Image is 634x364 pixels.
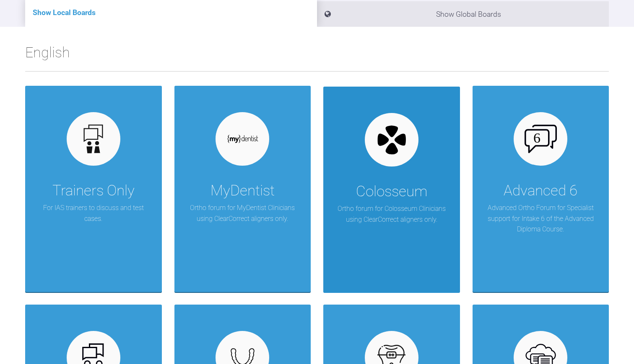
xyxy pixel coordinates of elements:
[485,203,597,235] p: Advanced Ortho Forum for Specialist support for Intake 6 of the Advanced Diploma Course.
[226,134,259,143] img: mydentist.1050c378.svg
[375,123,408,156] img: colosseum.3af2006a.svg
[25,41,609,71] h2: English
[317,1,609,27] li: Show Global Boards
[77,123,109,155] img: default.3be3f38f.svg
[356,180,427,203] div: Colosseum
[473,86,609,292] a: Advanced 6Advanced Ortho Forum for Specialist support for Intake 6 of the Advanced Diploma Course.
[187,203,299,224] p: Ortho forum for MyDentist Clinicians using ClearCorrect aligners only.
[52,179,135,203] div: Trainers Only
[525,125,557,153] img: advanced-6.cf6970cb.svg
[38,203,149,224] p: For IAS trainers to discuss and test cases.
[25,86,162,292] a: Trainers OnlyFor IAS trainers to discuss and test cases.
[323,86,460,292] a: ColosseumOrtho forum for Colosseum Clinicians using ClearCorrect aligners only.
[504,179,577,203] div: Advanced 6
[210,179,275,203] div: MyDentist
[336,203,447,225] p: Ortho forum for Colosseum Clinicians using ClearCorrect aligners only.
[174,86,311,292] a: MyDentistOrtho forum for MyDentist Clinicians using ClearCorrect aligners only.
